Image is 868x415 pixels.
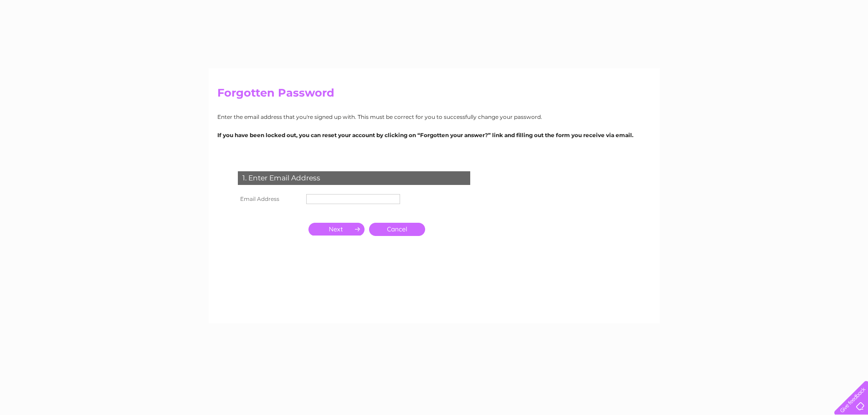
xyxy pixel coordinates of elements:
[236,192,304,206] th: Email Address
[217,131,651,139] p: If you have been locked out, you can reset your account by clicking on “Forgotten your answer?” l...
[369,223,425,236] a: Cancel
[217,87,651,104] h2: Forgotten Password
[238,171,470,185] div: 1. Enter Email Address
[217,113,651,121] p: Enter the email address that you're signed up with. This must be correct for you to successfully ...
